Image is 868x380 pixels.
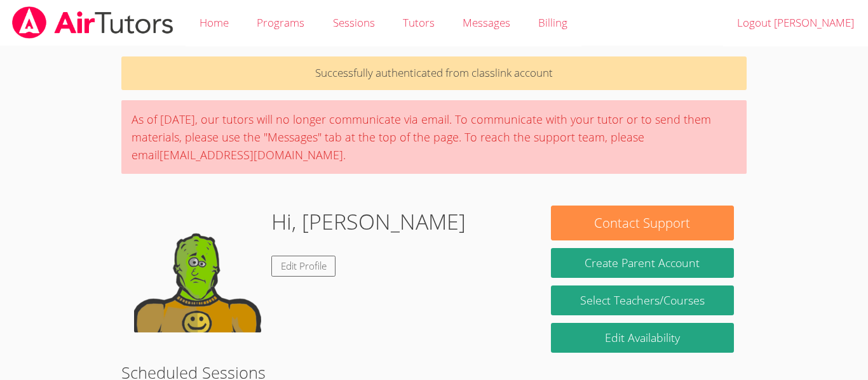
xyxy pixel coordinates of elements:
[551,206,734,240] button: Contact Support
[121,100,747,174] div: As of [DATE], our tutors will no longer communicate via email. To communicate with your tutor or ...
[551,248,734,278] button: Create Parent Account
[271,256,336,277] a: Edit Profile
[11,6,175,39] img: airtutors_banner-c4298cdbf04f3fff15de1276eac7730deb9818008684d7c2e4769d2f7ddbe033.png
[463,15,510,30] span: Messages
[551,323,734,353] a: Edit Availability
[121,56,747,90] p: Successfully authenticated from classlink account
[551,285,734,315] a: Select Teachers/Courses
[271,206,466,238] h1: Hi, [PERSON_NAME]
[134,206,261,332] img: default.png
